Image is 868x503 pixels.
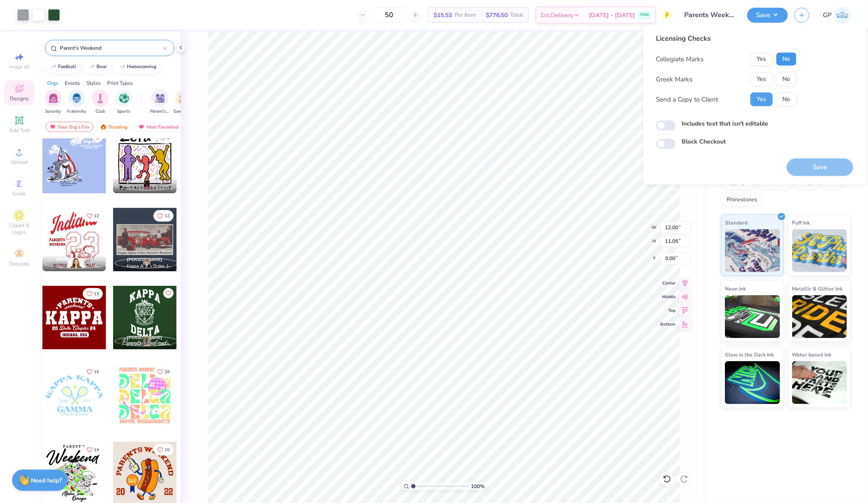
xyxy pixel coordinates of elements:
span: 14 [94,448,99,452]
div: Print Types [107,79,133,87]
img: most_fav.gif [49,124,56,130]
span: [PERSON_NAME] [127,179,162,185]
div: Send a Copy to Client [656,95,718,105]
button: Like [153,444,174,455]
div: Styles [87,79,101,87]
img: Gene Padilla [834,7,851,24]
div: filter for Sorority [45,90,62,115]
button: No [776,72,797,86]
a: GP [823,7,851,24]
img: Club Image [96,93,105,103]
button: Like [83,444,103,455]
span: [PERSON_NAME] [56,257,92,263]
button: Like [83,288,103,299]
strong: Need help? [31,476,62,485]
span: $15.53 [434,11,452,20]
img: Game Day Image [179,93,189,103]
span: [DATE] - [DATE] [589,11,635,20]
input: Untitled Design [678,6,741,24]
button: No [776,93,797,106]
button: No [776,52,797,66]
span: Bottom [660,321,676,327]
button: filter button [45,90,62,115]
label: Block Checkout [682,137,726,146]
div: Trending [96,122,132,132]
button: bear [84,60,111,73]
div: filter for Club [92,90,109,115]
div: Rhinestones [721,194,763,207]
div: Greek Marks [656,75,693,84]
span: Sorority [45,108,61,115]
button: homecoming [114,60,161,73]
div: filter for Sports [115,90,132,115]
span: FREE [640,12,649,18]
span: 12 [94,214,99,218]
div: Events [65,79,80,87]
span: Club [96,108,105,115]
span: Per Item [455,11,476,20]
img: trend_line.gif [119,64,126,69]
span: 10 [165,448,170,452]
span: 8 [167,136,170,140]
img: Parent's Weekend Image [155,93,165,103]
span: 100 % [471,482,485,490]
span: Est. Delivery [541,11,573,20]
button: filter button [174,90,193,115]
img: trending.gif [100,124,107,130]
span: Center [660,280,676,286]
span: Zeta Psi, [GEOGRAPHIC_DATA][US_STATE] at [GEOGRAPHIC_DATA] [127,185,173,192]
img: Neon Ink [725,295,780,338]
div: Orgs [47,79,58,87]
span: [GEOGRAPHIC_DATA], [GEOGRAPHIC_DATA] [127,341,173,347]
span: Standard [725,218,748,227]
span: Kappa Alpha Order, [US_STATE][GEOGRAPHIC_DATA] [127,263,173,269]
span: 15 [94,370,99,374]
button: Yes [751,52,773,66]
span: Sigma Delta Tau, [US_STATE][GEOGRAPHIC_DATA] [56,263,102,269]
button: Yes [751,93,773,106]
button: Like [153,210,174,222]
img: Sorority Image [48,93,58,103]
span: Designs [10,95,29,102]
button: football [45,60,81,73]
img: Fraternity Image [72,93,81,103]
img: Metallic & Glitter Ink [792,295,847,338]
div: football [58,64,77,69]
img: Sports Image [119,93,129,103]
div: filter for Parent's Weekend [150,90,170,115]
button: Yes [751,72,773,86]
div: Your Org's Fav [45,122,93,132]
img: Water based Ink [792,361,847,404]
span: Sports [117,108,131,115]
div: Most Favorited [134,122,183,132]
span: Decorate [9,260,30,267]
button: filter button [67,90,87,115]
span: Neon Ink [725,284,746,293]
button: Like [83,366,103,377]
div: filter for Fraternity [67,90,87,115]
span: $776.50 [486,11,508,20]
img: trend_line.gif [50,64,57,69]
label: Includes text that isn't editable [682,119,769,128]
span: Total [510,11,523,20]
button: Like [83,210,103,222]
button: filter button [150,90,170,115]
img: Puff Ink [792,229,847,272]
span: Clipart & logos [4,222,34,236]
span: Puff Ink [792,218,810,227]
span: [PERSON_NAME] [127,257,162,263]
div: homecoming [127,64,157,69]
span: Add Text [9,127,30,134]
span: [PERSON_NAME] [127,335,162,341]
span: 28 [165,370,170,374]
div: Collegiate Marks [656,54,704,64]
button: filter button [115,90,132,115]
span: Middle [660,294,676,300]
span: 12 [165,214,170,218]
span: Image AI [9,63,30,70]
span: Greek [13,190,26,197]
img: most_fav.gif [138,124,145,130]
input: Try "Alpha" [59,44,163,52]
span: Metallic & Glitter Ink [792,284,843,293]
input: – – [372,7,406,23]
